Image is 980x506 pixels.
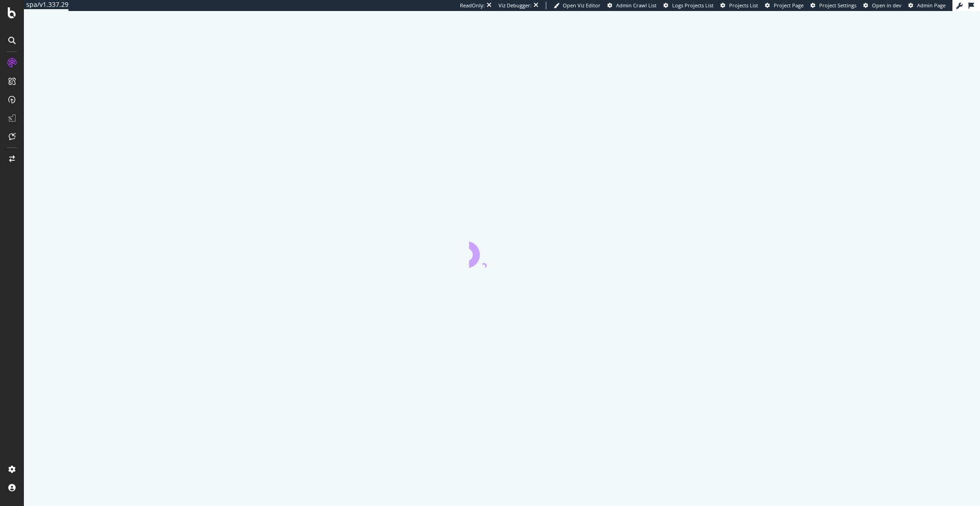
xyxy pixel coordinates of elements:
[672,2,714,9] span: Logs Projects List
[729,2,758,9] span: Projects List
[819,2,856,9] span: Project Settings
[917,2,946,9] span: Admin Page
[663,2,714,9] a: Logs Projects List
[554,2,600,9] a: Open Viz Editor
[872,2,901,9] span: Open in dev
[469,235,535,268] div: animation
[908,2,946,9] a: Admin Page
[607,2,657,9] a: Admin Crawl List
[720,2,758,9] a: Projects List
[460,2,485,9] div: ReadOnly:
[774,2,804,9] span: Project Page
[616,2,657,9] span: Admin Crawl List
[863,2,901,9] a: Open in dev
[563,2,600,9] span: Open Viz Editor
[765,2,804,9] a: Project Page
[498,2,532,9] div: Viz Debugger:
[810,2,856,9] a: Project Settings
